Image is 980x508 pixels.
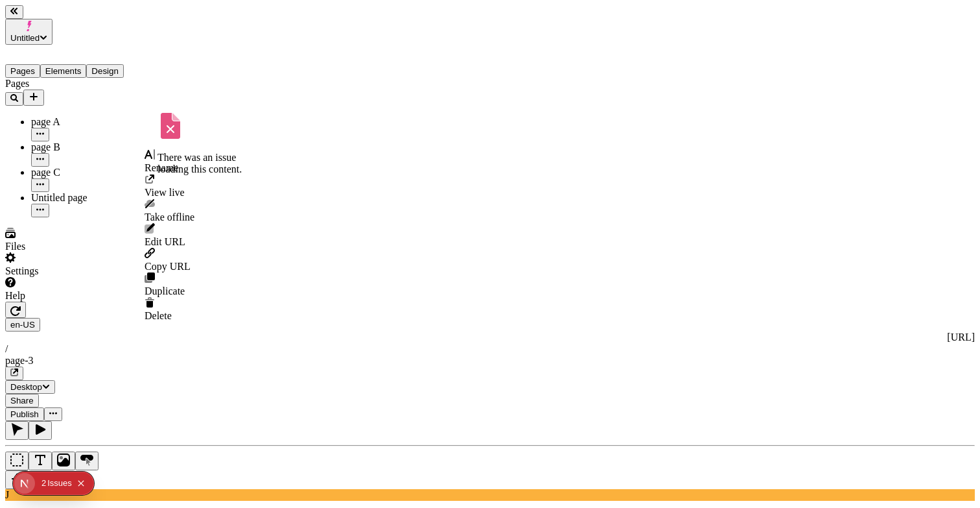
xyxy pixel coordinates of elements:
[10,320,35,330] span: en-US
[40,64,87,78] button: Elements
[5,19,52,45] button: Untitled
[5,78,161,90] div: Pages
[145,236,185,247] span: Edit URL
[5,394,39,407] button: Share
[5,64,40,78] button: Pages
[157,152,255,175] p: There was an issue loading this content.
[10,396,34,405] span: Share
[5,489,975,501] div: J
[145,187,185,198] span: View live
[5,407,44,421] button: Publish
[10,409,39,419] span: Publish
[5,265,161,277] div: Settings
[52,452,75,470] button: Image
[5,290,161,302] div: Help
[145,261,191,272] span: Copy URL
[10,382,42,392] span: Desktop
[5,343,975,355] div: /
[10,33,40,43] span: Untitled
[75,452,99,470] button: Button
[29,452,52,470] button: Text
[5,355,975,367] div: page-3
[145,212,194,223] span: Take offline
[5,241,161,252] div: Files
[5,380,55,394] button: Desktop
[145,285,185,296] span: Duplicate
[145,310,172,321] span: Delete
[5,318,40,332] button: Open locale picker
[5,332,975,343] div: [URL]
[86,64,124,78] button: Design
[145,162,178,173] span: Rename
[5,10,189,22] p: Cookie Test Route
[5,452,29,470] button: Box
[31,116,161,128] div: page A
[31,167,161,178] div: page C
[31,192,161,204] div: Untitled page
[31,141,161,153] div: page B
[23,90,44,106] button: Add new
